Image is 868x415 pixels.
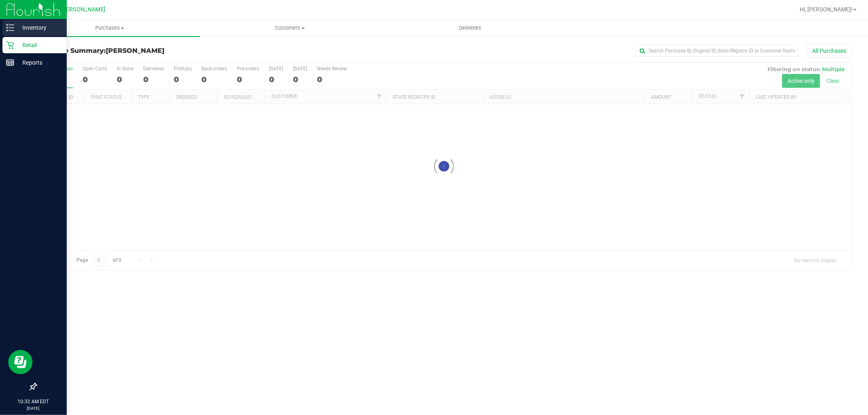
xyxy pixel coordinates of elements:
[14,23,63,33] p: Inventory
[6,59,14,67] inline-svg: Reports
[6,41,14,49] inline-svg: Retail
[200,24,380,32] span: Customers
[800,6,853,13] span: Hi, [PERSON_NAME]!
[20,20,200,37] a: Purchases
[8,350,33,374] iframe: Resource center
[14,40,63,50] p: Retail
[4,405,63,411] p: [DATE]
[200,20,380,37] a: Customers
[36,47,308,54] h3: Purchase Summary:
[380,20,560,37] a: Deliveries
[20,24,200,32] span: Purchases
[106,47,164,54] span: [PERSON_NAME]
[6,24,14,32] inline-svg: Inventory
[61,6,105,13] span: [PERSON_NAME]
[807,44,852,58] button: All Purchases
[4,398,63,405] p: 10:32 AM EDT
[636,45,799,57] input: Search Purchase ID, Original ID, State Registry ID or Customer Name...
[14,58,63,67] p: Reports
[448,24,492,32] span: Deliveries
